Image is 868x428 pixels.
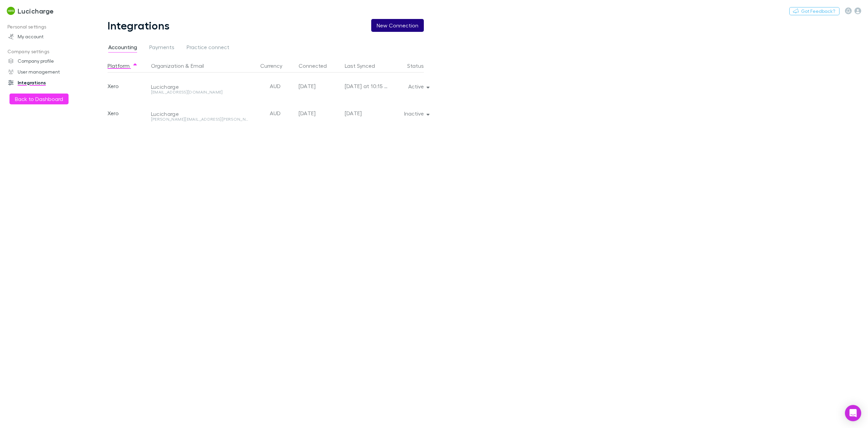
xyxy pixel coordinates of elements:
[151,59,252,73] div: &
[18,7,54,15] h3: Lucicharge
[151,117,248,121] div: [PERSON_NAME][EMAIL_ADDRESS][PERSON_NAME][DOMAIN_NAME]
[7,7,15,15] img: Lucicharge's Logo
[10,94,69,104] button: Back to Dashboard
[789,7,839,15] button: Got Feedback?
[403,82,434,91] button: Active
[399,109,434,118] button: Inactive
[407,59,432,73] button: Status
[108,44,137,53] span: Accounting
[345,73,388,100] div: [DATE] at 10:15 PM
[3,3,58,19] a: Lucicharge
[260,59,290,73] button: Currency
[1,31,95,42] a: My account
[255,73,296,100] div: AUD
[108,100,148,127] div: Xero
[151,110,248,117] div: Lucicharge
[1,47,95,56] p: Company settings
[191,59,204,73] button: Email
[255,100,296,127] div: AUD
[299,100,339,127] div: [DATE]
[299,59,335,73] button: Connected
[151,83,248,90] div: Lucicharge
[1,66,95,77] a: User management
[345,100,388,127] div: [DATE]
[151,90,248,94] div: [EMAIL_ADDRESS][DOMAIN_NAME]
[187,44,229,53] span: Practice connect
[108,59,138,73] button: Platform
[108,19,170,32] h1: Integrations
[845,405,861,421] div: Open Intercom Messenger
[1,56,95,66] a: Company profile
[149,44,174,53] span: Payments
[1,77,95,88] a: Integrations
[345,59,383,73] button: Last Synced
[299,73,339,100] div: [DATE]
[1,23,95,31] p: Personal settings
[108,73,148,100] div: Xero
[151,59,184,73] button: Organization
[371,19,424,32] button: New Connection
